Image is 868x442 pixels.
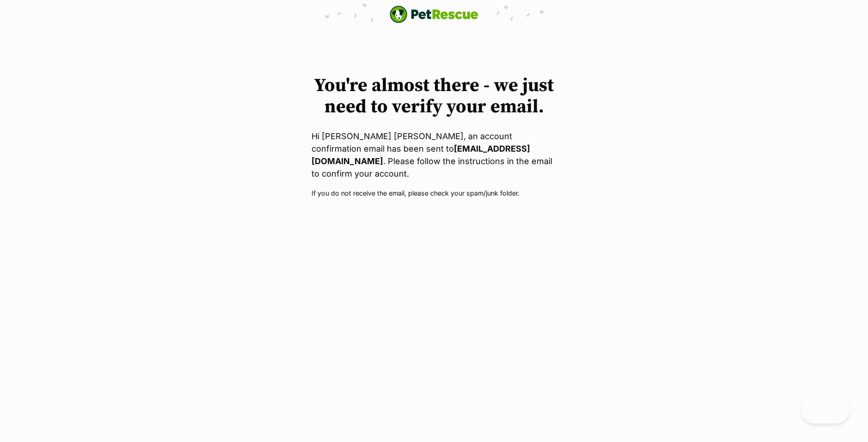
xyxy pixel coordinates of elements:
strong: [EMAIL_ADDRESS][DOMAIN_NAME] [312,144,530,166]
a: PetRescue [390,6,478,23]
h1: You're almost there - we just need to verify your email. [312,75,556,117]
iframe: Help Scout Beacon - Open [801,396,850,424]
p: If you do not receive the email, please check your spam/junk folder. [312,188,556,198]
img: logo-e224e6f780fb5917bec1dbf3a21bbac754714ae5b6737aabdf751b685950b380.svg [390,6,478,23]
p: Hi [PERSON_NAME] [PERSON_NAME], an account confirmation email has been sent to . Please follow th... [312,130,556,180]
